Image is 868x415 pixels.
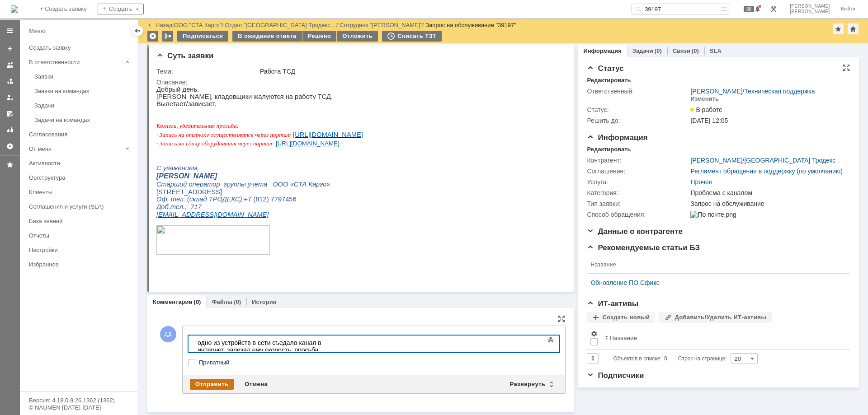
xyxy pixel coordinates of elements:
div: © NAUMEN [DATE]-[DATE] [29,405,128,410]
div: На всю страницу [558,315,565,322]
a: Комментарии [153,298,193,305]
a: [PERSON_NAME] [690,157,742,164]
div: Версия: 4.18.0.9.26.1362 (1362) [29,397,128,403]
div: Описание: [156,79,563,86]
a: Прочее [690,178,712,186]
div: База знаний [29,218,132,224]
div: Активности [29,160,132,167]
a: Создать заявку [3,42,17,56]
div: Запрос на обслуживание [690,200,845,207]
label: Приватный [199,359,558,366]
div: Соглашения и услуги (SLA) [29,203,132,210]
div: Работа с массовостью [162,31,173,42]
div: Согласования [29,131,132,138]
span: [PERSON_NAME] [790,9,830,14]
a: Мои заявки [3,90,17,105]
a: Заявки на командах [3,58,17,72]
a: Клиенты [25,185,136,199]
a: Назад [156,22,172,28]
span: +7 (812) [88,110,113,117]
div: В ответственности [29,59,122,65]
div: Редактировать [587,146,631,153]
a: Задачи [632,47,653,54]
th: Название [587,256,843,274]
div: Сделать домашней страницей [848,23,859,34]
div: Тема: [156,68,258,75]
div: Проблема с каналом [690,189,845,196]
a: Настройки [3,139,17,154]
a: Задачи [31,98,136,112]
span: [PERSON_NAME] [790,4,830,9]
div: Отчеты [29,232,132,239]
a: [URL][DOMAIN_NAME] [137,45,207,52]
div: (0) [234,298,241,305]
a: Перейти на домашнюю страницу [11,5,18,13]
a: Файлы [212,298,232,305]
a: Связи [673,47,690,54]
a: Отдел "[GEOGRAPHIC_DATA] Тродекс… [225,22,336,28]
a: Задачи на командах [31,113,136,127]
th: Название [601,326,843,350]
div: Скрыть меню [132,25,143,36]
div: (0) [655,47,662,54]
span: Суть заявки [156,51,213,60]
div: / [340,22,425,28]
a: [GEOGRAPHIC_DATA] Тродекс [744,157,835,164]
a: Обновление ПО Сфикс [590,279,839,286]
span: 88 [744,6,754,12]
div: / [174,22,225,28]
a: Регламент обращения в поддержку (по умолчанию) [690,168,843,175]
span: Подписчики [587,371,644,380]
img: logo [11,5,18,13]
div: Услуга: [587,178,689,186]
div: Изменить [690,95,719,103]
a: Создать заявку [25,41,136,55]
div: Задачи [34,102,132,109]
a: История [252,298,276,305]
a: Настройки [25,243,136,257]
div: одно из устройств в сети съедало канал в интернет, зарезал ему скорость, просьба проверить [4,4,132,25]
div: Клиенты [29,189,132,196]
div: Меню [29,26,46,37]
div: Запрос на обслуживание "39197" [425,22,516,28]
div: Настройки [29,247,132,253]
div: Заявки на командах [34,88,132,94]
a: ООО "СТА Карго" [174,22,222,28]
div: / [690,88,815,95]
a: Мои согласования [3,107,17,121]
a: Заявки на командах [31,84,136,98]
div: От меня [29,145,122,152]
a: Согласования [25,127,136,141]
div: Решить до: [587,117,689,124]
a: Перейти в интерфейс администратора [768,4,779,14]
div: (0) [692,47,699,54]
a: Информация [583,47,621,54]
span: Расширенный поиск [721,4,730,13]
a: Оргструктура [25,171,136,185]
div: | [172,21,174,28]
div: Задачи на командах [34,117,132,123]
div: Создать заявку [29,44,132,51]
div: Работа ТСД [260,68,561,75]
div: / [690,157,835,164]
div: Категория: [587,189,689,196]
span: Показать панель инструментов [545,334,556,345]
a: Активности [25,156,136,170]
a: Отчеты [3,123,17,137]
a: Техническая поддержка [744,88,815,95]
div: Тип заявки: [587,200,689,207]
div: Ответственный: [587,88,689,95]
div: Контрагент: [587,157,689,164]
div: Соглашение: [587,168,689,175]
div: Создать [98,4,144,14]
a: Заявки в моей ответственности [3,74,17,89]
span: Рекомендуемые статьи БЗ [587,243,700,252]
span: Объектов в списке: [613,355,661,362]
div: На всю страницу [843,64,850,71]
span: Статус [587,64,623,73]
div: Редактировать [587,77,631,84]
div: Заявки [34,73,132,80]
a: [URL][DOMAIN_NAME] [119,54,183,61]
